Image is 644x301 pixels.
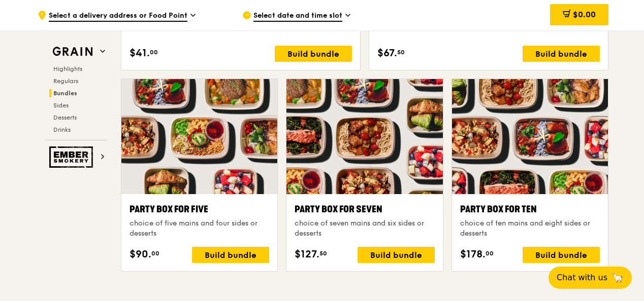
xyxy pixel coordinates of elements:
[573,10,596,19] span: $0.00
[397,48,405,56] span: 50
[549,267,632,289] button: Chat with us🦙
[53,102,69,109] span: Sides
[53,90,77,97] span: Bundles
[460,202,600,216] div: Party Box for Ten
[53,126,71,133] span: Drinks
[130,46,150,61] span: $41.
[253,11,342,22] span: Select date and time slot
[49,43,96,61] img: Grain web logo
[151,249,159,257] span: 00
[460,218,600,239] div: choice of ten mains and eight sides or desserts
[611,272,624,284] span: 🦙
[557,272,607,284] span: Chat with us
[275,46,352,62] div: Build bundle
[295,202,434,216] div: Party Box for Seven
[53,65,82,72] span: Highlights
[53,114,77,121] span: Desserts
[295,218,434,239] div: choice of seven mains and six sides or desserts
[295,247,319,262] span: $127.
[150,48,158,56] span: 00
[130,247,151,262] span: $90.
[523,46,600,62] div: Build bundle
[192,247,269,263] div: Build bundle
[49,11,187,22] span: Select a delivery address or Food Point
[523,247,600,263] div: Build bundle
[460,247,486,262] span: $178.
[130,202,269,216] div: Party Box for Five
[377,46,397,61] span: $67.
[130,218,269,239] div: choice of five mains and four sides or desserts
[486,249,494,257] span: 00
[53,78,78,85] span: Regulars
[49,146,96,168] img: Ember Smokery web logo
[319,249,327,257] span: 50
[358,247,435,263] div: Build bundle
